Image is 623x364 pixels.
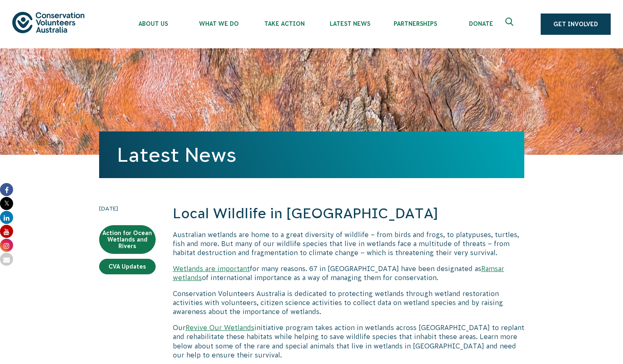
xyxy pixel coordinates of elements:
a: Wetlands are important [173,265,250,272]
p: Conservation Volunteers Australia is dedicated to protecting wetlands through wetland restoration... [173,289,524,317]
a: Latest News [117,144,236,166]
time: [DATE] [99,204,156,213]
img: logo.svg [12,12,84,33]
span: Latest News [317,20,383,27]
a: Action for Ocean Wetlands and Rivers [99,225,156,254]
button: Expand search box Close search box [501,14,520,34]
a: CVA Updates [99,259,156,274]
a: Get Involved [541,14,611,35]
p: for many reasons. 67 in [GEOGRAPHIC_DATA] have been designated as of international importance as ... [173,264,524,283]
span: Partnerships [383,20,448,27]
span: Donate [448,20,514,27]
p: Our initiative program takes action in wetlands across [GEOGRAPHIC_DATA] to replant and rehabilit... [173,323,524,360]
span: About Us [120,20,186,27]
span: Expand search box [505,18,516,31]
a: Revive Our Wetlands [186,324,254,331]
span: What We Do [186,20,251,27]
h2: Local Wildlife in [GEOGRAPHIC_DATA] [173,204,524,224]
span: Take Action [251,20,317,27]
p: Australian wetlands are home to a great diversity of wildlife – from birds and frogs, to platypus... [173,230,524,258]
